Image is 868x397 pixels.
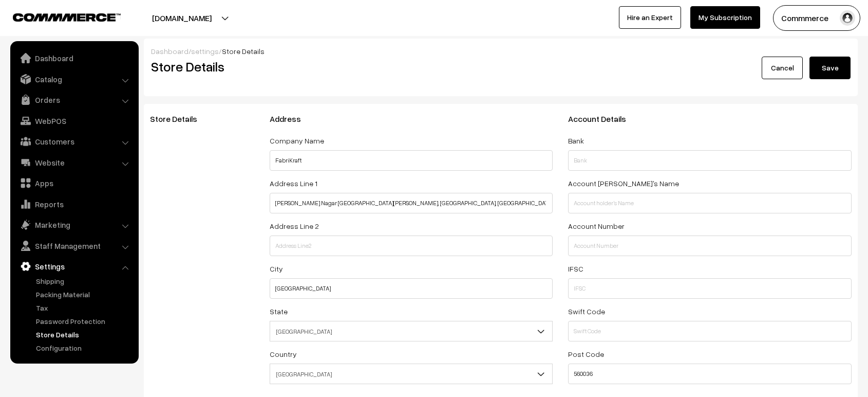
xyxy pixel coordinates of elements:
a: Configuration [33,342,135,353]
a: Cancel [762,57,803,79]
a: Password Protection [33,316,135,327]
a: COMMMERCE [13,10,103,23]
input: Address Line2 [270,236,553,256]
a: Store Details [33,329,135,340]
a: settings [191,47,219,56]
a: Reports [13,195,135,213]
a: Shipping [33,276,135,286]
input: Account holder's Name [568,193,852,213]
a: Hire an Expert [619,6,681,29]
input: Address Line1 [270,193,553,213]
a: WebPOS [13,112,135,130]
input: Account Number [568,236,852,256]
label: Swift Code [568,306,605,317]
label: Account [PERSON_NAME]'s Name [568,178,679,189]
a: Dashboard [151,47,188,56]
label: City [270,263,283,274]
a: Settings [13,257,135,276]
span: Account Details [568,114,638,124]
a: Customers [13,132,135,151]
span: Store Details [150,114,210,124]
h2: Store Details [151,59,493,75]
img: user [840,10,855,26]
a: Apps [13,174,135,192]
label: Address Line 1 [270,178,317,189]
a: Packing Material [33,289,135,300]
button: Save [809,57,851,79]
img: COMMMERCE [13,13,121,21]
label: Address Line 2 [270,221,319,231]
a: My Subscription [690,6,760,29]
span: India [270,364,553,384]
span: Address [270,114,313,124]
input: Company Name [270,150,553,171]
a: Marketing [13,215,135,234]
button: Commmerce [773,5,860,31]
a: Website [13,153,135,172]
button: [DOMAIN_NAME] [116,5,248,31]
span: India [270,365,553,383]
a: Tax [33,302,135,313]
a: Dashboard [13,49,135,67]
label: Country [270,349,297,359]
input: Post Code [568,364,852,384]
label: Company Name [270,135,324,146]
a: Catalog [13,70,135,88]
label: Post Code [568,349,604,359]
a: Orders [13,91,135,109]
label: Bank [568,135,584,146]
span: Karnataka [270,321,553,341]
input: City [270,278,553,299]
label: Account Number [568,221,625,231]
input: Bank [568,150,852,171]
input: Swift Code [568,321,852,341]
label: IFSC [568,263,583,274]
span: Karnataka [270,322,553,340]
div: / / [151,46,851,57]
input: IFSC [568,278,852,299]
label: State [270,306,288,317]
span: Store Details [222,47,265,56]
a: Staff Management [13,237,135,255]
